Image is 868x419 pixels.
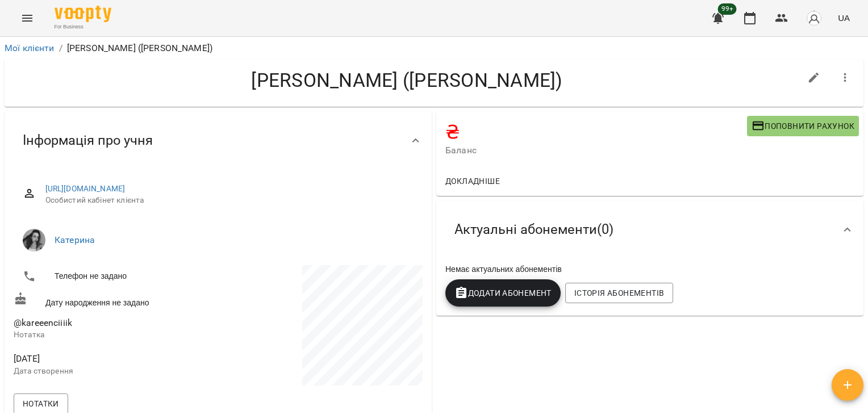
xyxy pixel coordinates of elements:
[55,23,111,31] span: For Business
[445,174,500,188] span: Докладніше
[565,283,673,303] button: Історія абонементів
[574,286,664,300] span: Історія абонементів
[454,286,552,300] span: Додати Абонемент
[14,5,41,32] button: Menu
[14,265,216,288] li: Телефон не задано
[14,317,72,328] span: @kareeenciiiik
[14,366,216,377] p: Дата створення
[441,171,504,191] button: Докладніше
[445,279,561,307] button: Додати Абонемент
[14,69,800,92] h4: [PERSON_NAME] ([PERSON_NAME])
[11,290,218,311] div: Дату народження не задано
[45,184,126,193] a: [URL][DOMAIN_NAME]
[443,261,857,277] div: Немає актуальних абонементів
[67,41,212,55] p: [PERSON_NAME] ([PERSON_NAME])
[806,10,822,26] img: avatar_s.png
[5,43,55,53] a: Мої клієнти
[5,41,863,55] nav: breadcrumb
[55,234,95,245] a: Катерина
[445,144,747,157] span: Баланс
[55,6,111,22] img: Voopty Logo
[838,12,850,24] span: UA
[14,393,68,414] button: Нотатки
[14,352,216,366] span: [DATE]
[14,329,216,341] p: Нотатка
[747,116,859,136] button: Поповнити рахунок
[23,397,59,410] span: Нотатки
[436,200,863,259] div: Актуальні абонементи(0)
[23,229,45,252] img: Катерина
[718,3,737,15] span: 99+
[59,41,62,55] li: /
[5,111,432,170] div: Інформація про учня
[454,221,614,238] span: Актуальні абонементи ( 0 )
[833,7,854,28] button: UA
[23,132,153,149] span: Інформація про учня
[45,195,414,206] span: Особистий кабінет клієнта
[752,119,854,133] span: Поповнити рахунок
[445,120,747,144] h4: ₴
